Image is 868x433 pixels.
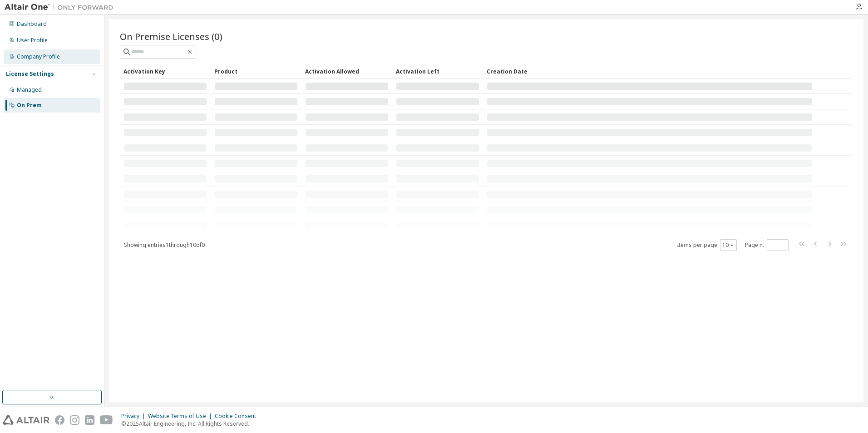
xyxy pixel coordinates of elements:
[17,86,42,93] div: Managed
[305,64,389,79] div: Activation Allowed
[396,64,479,79] div: Activation Left
[120,30,222,43] span: On Premise Licenses (0)
[17,20,47,28] div: Dashboard
[5,3,118,12] img: Altair One
[55,415,64,425] img: facebook.svg
[124,241,205,249] span: Showing entries 1 through 10 of 0
[487,64,813,79] div: Creation Date
[677,239,737,251] span: Items per page
[121,420,261,428] p: © 2025 Altair Engineering, Inc. All Rights Reserved.
[214,64,298,79] div: Product
[215,413,261,420] div: Cookie Consent
[6,70,54,78] div: License Settings
[17,37,48,44] div: User Profile
[17,102,42,109] div: On Prem
[3,415,49,425] img: altair_logo.svg
[100,415,113,425] img: youtube.svg
[745,239,789,251] span: Page n.
[85,415,94,425] img: linkedin.svg
[722,241,735,249] button: 10
[148,413,215,420] div: Website Terms of Use
[70,415,79,425] img: instagram.svg
[121,413,148,420] div: Privacy
[123,64,207,79] div: Activation Key
[17,53,60,60] div: Company Profile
